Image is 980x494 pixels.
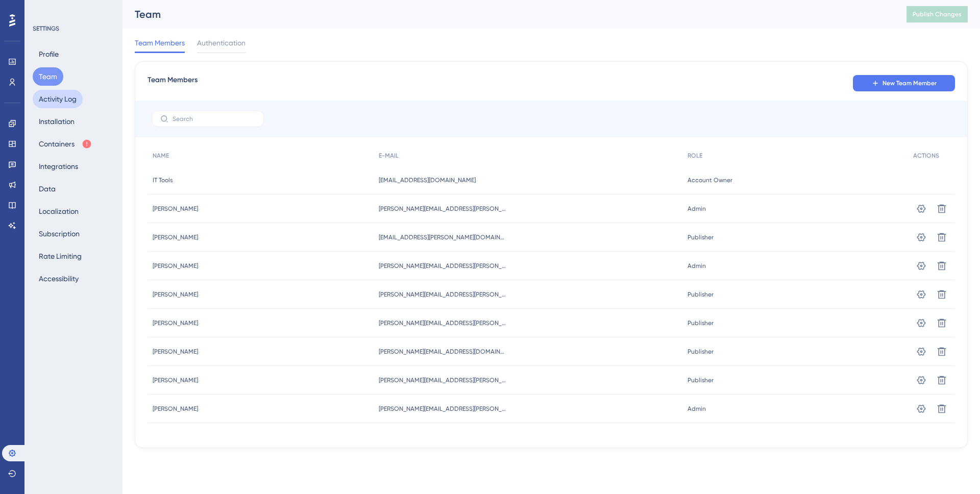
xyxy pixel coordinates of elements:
[913,10,962,18] span: Publish Changes
[688,290,714,299] span: Publisher
[379,152,399,160] span: E-MAIL
[135,37,185,49] span: Team Members
[688,233,714,241] span: Publisher
[197,37,246,49] span: Authentication
[688,205,706,213] span: Admin
[33,202,85,220] button: Localization
[883,79,937,87] span: New Team Member
[379,205,506,213] span: [PERSON_NAME][EMAIL_ADDRESS][PERSON_NAME][DOMAIN_NAME]
[688,319,714,327] span: Publisher
[173,115,255,122] input: Search
[33,67,63,86] button: Team
[688,376,714,384] span: Publisher
[688,348,714,356] span: Publisher
[33,24,115,33] div: SETTINGS
[148,74,198,92] span: Team Members
[853,75,955,91] button: New Team Member
[153,348,198,356] span: [PERSON_NAME]
[379,176,476,184] span: [EMAIL_ADDRESS][DOMAIN_NAME]
[153,233,198,241] span: [PERSON_NAME]
[379,290,506,299] span: [PERSON_NAME][EMAIL_ADDRESS][PERSON_NAME][DOMAIN_NAME]
[688,176,732,184] span: Account Owner
[153,152,169,160] span: NAME
[688,405,706,413] span: Admin
[379,319,506,327] span: [PERSON_NAME][EMAIL_ADDRESS][PERSON_NAME][DOMAIN_NAME]
[153,290,198,299] span: [PERSON_NAME]
[153,405,198,413] span: [PERSON_NAME]
[33,225,86,243] button: Subscription
[153,319,198,327] span: [PERSON_NAME]
[153,376,198,384] span: [PERSON_NAME]
[135,7,881,21] div: Team
[33,112,81,131] button: Installation
[688,262,706,270] span: Admin
[33,269,85,288] button: Accessibility
[153,205,198,213] span: [PERSON_NAME]
[379,233,506,241] span: [EMAIL_ADDRESS][PERSON_NAME][DOMAIN_NAME]
[379,348,506,356] span: [PERSON_NAME][EMAIL_ADDRESS][DOMAIN_NAME]
[33,180,62,198] button: Data
[33,247,88,265] button: Rate Limiting
[33,157,84,176] button: Integrations
[906,6,968,22] button: Publish Changes
[688,152,702,160] span: ROLE
[379,376,506,384] span: [PERSON_NAME][EMAIL_ADDRESS][PERSON_NAME][DOMAIN_NAME]
[379,405,506,413] span: [PERSON_NAME][EMAIL_ADDRESS][PERSON_NAME][DOMAIN_NAME]
[379,262,506,270] span: [PERSON_NAME][EMAIL_ADDRESS][PERSON_NAME][DOMAIN_NAME]
[913,152,939,160] span: ACTIONS
[33,135,98,153] button: Containers
[33,45,65,63] button: Profile
[153,262,198,270] span: [PERSON_NAME]
[153,176,173,184] span: IT Tools
[33,90,83,108] button: Activity Log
